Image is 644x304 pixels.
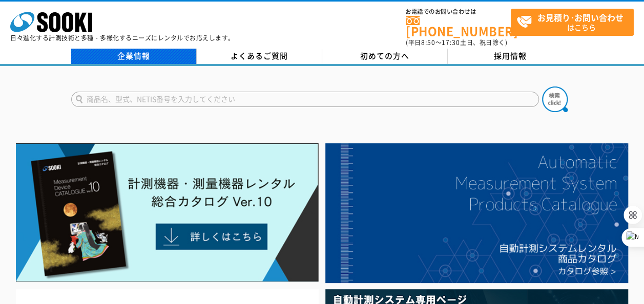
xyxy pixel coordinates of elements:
[421,38,435,47] span: 8:50
[442,38,460,47] span: 17:30
[448,49,573,64] a: 採用情報
[322,49,448,64] a: 初めての方へ
[511,9,634,36] a: お見積り･お問い合わせはこちら
[16,143,319,282] img: Catalog Ver10
[537,11,624,24] strong: お見積り･お問い合わせ
[360,50,409,61] span: 初めての方へ
[10,35,235,41] p: 日々進化する計測技術と多種・多様化するニーズにレンタルでお応えします。
[325,143,628,283] img: 自動計測システムカタログ
[71,49,197,64] a: 企業情報
[542,86,568,112] img: btn_search.png
[406,38,507,47] span: (平日 ～ 土日、祝日除く)
[197,49,322,64] a: よくあるご質問
[71,92,539,107] input: 商品名、型式、NETIS番号を入力してください
[406,16,511,37] a: [PHONE_NUMBER]
[516,9,633,35] span: はこちら
[406,9,511,15] span: お電話でのお問い合わせは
